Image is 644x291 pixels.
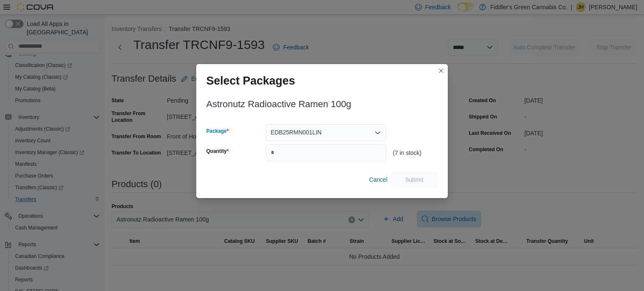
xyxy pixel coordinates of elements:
[206,99,351,109] h3: Astronutz Radioactive Ramen 100g
[206,148,229,155] label: Quantity
[366,171,391,188] button: Cancel
[271,127,322,137] span: EDB25RMN001LIN
[206,128,229,134] label: Package
[369,175,387,184] span: Cancel
[206,74,295,88] h1: Select Packages
[391,171,438,188] button: Submit
[374,129,381,136] button: Open list of options
[393,149,438,156] div: (7 in stock)
[405,175,423,184] span: Submit
[436,66,446,76] button: Closes this modal window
